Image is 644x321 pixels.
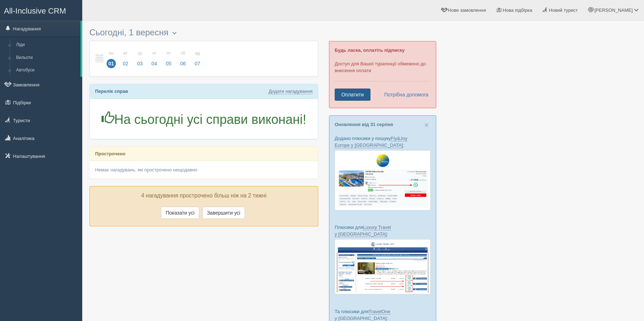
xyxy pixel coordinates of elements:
[335,122,393,127] a: Оновлення від 31 серпня
[448,7,486,13] span: Нове замовлення
[335,239,431,294] img: luxury-travel-%D0%BF%D0%BE%D0%B4%D0%B1%D0%BE%D1%80%D0%BA%D0%B0-%D1%81%D1%80%D0%BC-%D0%B4%D0%BB%D1...
[107,59,116,68] span: 01
[148,46,161,71] a: чт 04
[95,192,313,200] p: 4 нагадування прострочено більш ніж на 2 тижні
[13,39,80,51] a: Ліди
[503,7,532,13] span: Нова підбірка
[89,28,318,37] h3: Сьогодні, 1 вересня
[150,50,159,56] small: чт
[13,64,80,77] a: Автобуси
[107,50,116,56] small: пн
[176,46,190,71] a: сб 06
[335,150,431,210] img: fly-joy-de-proposal-crm-for-travel-agency.png
[335,89,370,101] a: Оплатити
[335,136,407,148] a: Fly&Joy Europe у [GEOGRAPHIC_DATA]
[335,224,431,237] p: Плюсики для :
[379,89,429,101] a: Потрібна допомога
[424,121,429,129] button: Close
[162,46,176,71] a: пт 05
[135,50,144,56] small: ср
[164,50,173,56] small: пт
[191,46,202,71] a: нд 07
[335,135,431,149] p: Додано плюсики у пошуку :
[424,121,429,129] span: ×
[193,50,202,56] small: нд
[121,59,130,68] span: 02
[95,151,126,156] b: Прострочено
[335,47,404,53] b: Будь ласка, оплатіть підписку
[269,89,313,94] a: Додати нагадування
[178,50,188,56] small: сб
[549,7,578,13] span: Новий турист
[133,46,147,71] a: ср 03
[178,59,188,68] span: 06
[104,46,118,71] a: пн 01
[90,161,318,179] div: Немає нагадувань, які прострочено нещодавно
[150,59,159,68] span: 04
[135,59,144,68] span: 03
[119,46,132,71] a: вт 02
[161,207,199,219] button: Показати усі
[164,59,173,68] span: 05
[202,207,245,219] button: Завершити усі
[335,225,391,237] a: Luxury Travel у [GEOGRAPHIC_DATA]
[0,0,82,20] a: All-Inclusive CRM
[329,41,436,108] div: Доступ для Вашої турагенції обмежено до внесення оплати
[95,89,128,94] b: Перелік справ
[594,7,633,13] span: [PERSON_NAME]
[95,111,313,127] h1: На сьогодні усі справи виконані!
[121,50,130,56] small: вт
[4,6,66,15] span: All-Inclusive CRM
[193,59,202,68] span: 07
[13,51,80,64] a: Вильоти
